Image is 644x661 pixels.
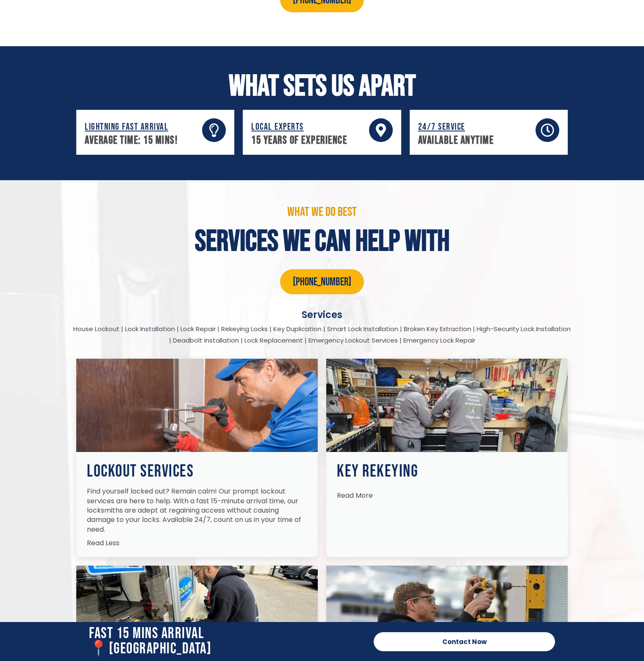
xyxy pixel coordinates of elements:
h4: services we can help with [72,227,572,257]
p: 15 Years of Experience [251,135,362,146]
span: Read More [337,491,373,500]
p: Find yourself locked out? Remain calm! Our prompt lockout services are here to help. With a fast ... [87,487,307,534]
p: Services [72,309,572,321]
a: [PHONE_NUMBER] [280,269,364,294]
p: what we do best [72,206,572,218]
h3: Key Rekeying [337,463,557,480]
a: Contact Now [374,632,555,651]
img: Locksmiths Locations 17 [326,566,568,659]
div: House Lockout | Lock Installation | Lock Repair | Rekeying Locks | Key Duplication | Smart Lock I... [72,323,572,346]
h3: Lockout Services [87,463,307,480]
p: Available anytime [418,135,529,146]
span: Read Less [87,538,119,548]
span: [PHONE_NUMBER] [293,276,351,289]
img: Locksmiths Locations 16 [76,566,318,659]
span: Lightning fast arrival [85,121,168,133]
h2: Fast 15 Mins Arrival 📍[GEOGRAPHIC_DATA] [89,626,365,657]
p: Average time: 15 Mins! [85,135,196,146]
img: Locksmiths Locations 14 [76,359,318,452]
span: Contact Now [442,639,487,645]
h2: What Sets Us Apart [72,72,572,101]
span: 24/7 Service [418,121,465,133]
img: Locksmiths Locations 15 [326,359,568,452]
span: Local Experts [251,121,304,133]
